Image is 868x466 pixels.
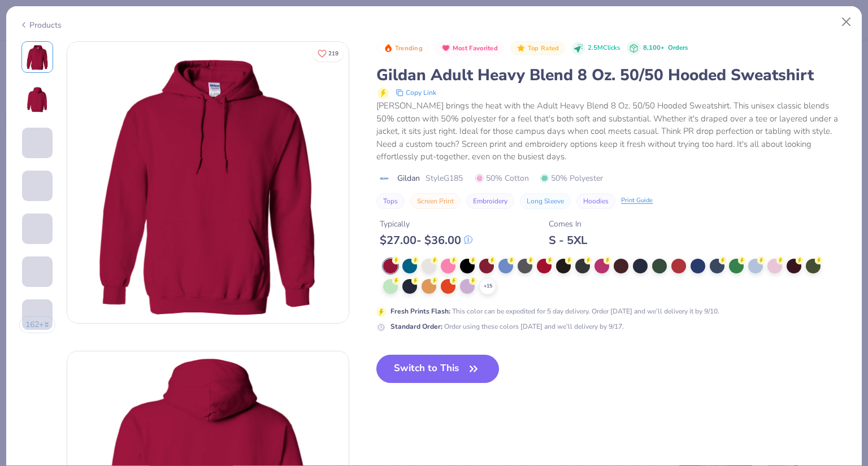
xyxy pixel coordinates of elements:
div: Order using these colors [DATE] and we’ll delivery by 9/17. [390,321,624,332]
span: + 15 [484,282,492,290]
span: Top Rated [528,45,559,51]
div: Typically [380,218,472,230]
button: Close [836,11,857,33]
img: User generated content [22,201,24,232]
button: Like [313,45,344,62]
img: User generated content [22,158,24,189]
strong: Standard Order : [390,322,442,331]
button: Hoodies [576,193,615,209]
button: Embroidery [466,193,514,209]
img: User generated content [22,287,24,317]
div: Products [19,19,62,31]
div: Gildan Adult Heavy Blend 8 Oz. 50/50 Hooded Sweatshirt [376,64,849,86]
img: Front [67,42,349,323]
img: Back [24,86,51,114]
button: Badge Button [435,41,504,56]
img: User generated content [22,330,24,360]
button: Tops [376,193,405,209]
span: Style G185 [426,172,463,184]
span: Gildan [397,172,420,184]
div: S - 5XL [549,233,587,247]
div: 8,100+ [643,43,688,53]
span: Orders [668,43,688,52]
div: This color can be expedited for 5 day delivery. Order [DATE] and we’ll delivery it by 9/10. [390,306,719,316]
div: Print Guide [621,196,653,206]
img: brand logo [376,174,392,183]
button: Badge Button [510,41,565,56]
div: [PERSON_NAME] brings the heat with the Adult Heavy Blend 8 Oz. 50/50 Hooded Sweatshirt. This unis... [376,99,849,163]
span: Most Favorited [453,45,498,51]
button: Long Sleeve [520,193,571,209]
div: $ 27.00 - $ 36.00 [380,233,472,247]
span: 50% Polyester [540,172,603,184]
button: Badge Button [377,41,428,56]
img: Trending sort [384,43,393,53]
strong: Fresh Prints Flash : [390,307,450,316]
img: Top Rated sort [517,43,526,53]
button: Switch to This [376,355,499,383]
span: 50% Cotton [475,172,529,184]
button: Screen Print [410,193,461,209]
img: Front [24,43,51,71]
img: Most Favorited sort [441,43,450,53]
span: Trending [395,45,423,51]
button: 162+ [19,316,56,333]
span: 219 [328,51,338,56]
div: Comes In [549,218,587,230]
img: User generated content [22,244,24,275]
span: 2.5M Clicks [588,43,620,53]
button: copy to clipboard [392,86,440,99]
